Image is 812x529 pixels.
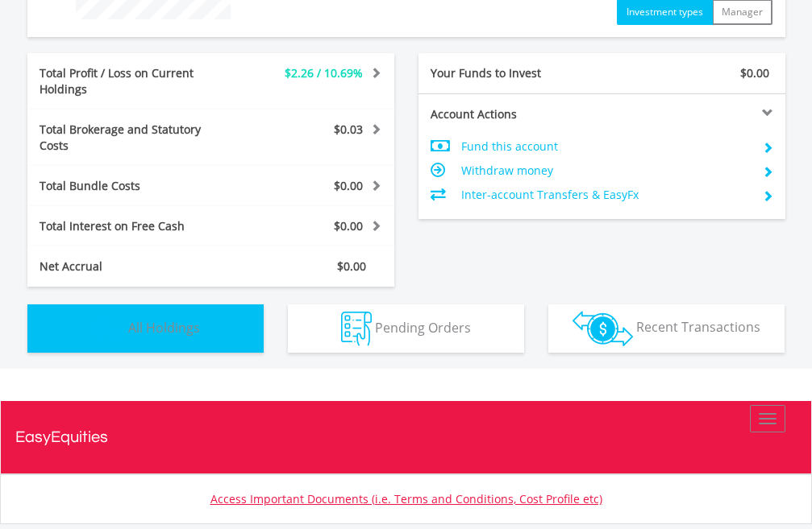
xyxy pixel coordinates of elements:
[210,491,602,506] a: Access Important Documents (i.e. Terms and Conditions, Cost Profile etc)
[27,258,241,275] div: Net Accrual
[418,106,602,122] div: Account Actions
[548,304,785,353] button: Recent Transactions
[418,65,602,81] div: Your Funds to Invest
[288,304,524,353] button: Pending Orders
[27,304,264,353] button: All Holdings
[636,318,760,336] span: Recent Transactions
[90,312,125,346] img: holdings-wht.png
[27,178,241,194] div: Total Bundle Costs
[461,159,755,183] td: Withdraw money
[740,65,769,81] span: $0.00
[461,183,755,207] td: Inter-account Transfers & EasyFx
[285,65,363,81] span: $2.26 / 10.69%
[334,122,363,137] span: $0.03
[573,311,633,346] img: transactions-zar-wht.png
[375,318,471,336] span: Pending Orders
[461,134,755,159] td: Fund this account
[15,401,797,473] a: EasyEquities
[334,218,363,234] span: $0.00
[334,178,363,193] span: $0.00
[27,218,241,234] div: Total Interest on Free Cash
[337,258,366,274] span: $0.00
[27,122,241,154] div: Total Brokerage and Statutory Costs
[27,65,241,97] div: Total Profit / Loss on Current Holdings
[341,312,372,346] img: pending_instructions-wht.png
[128,318,200,336] span: All Holdings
